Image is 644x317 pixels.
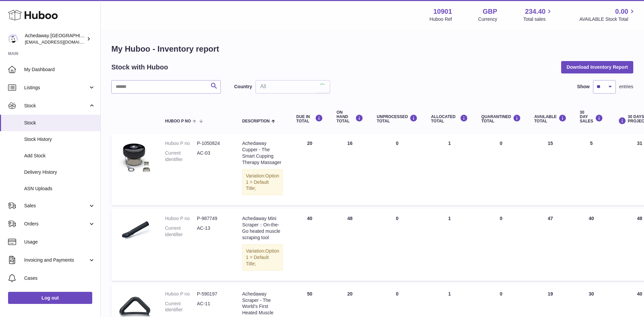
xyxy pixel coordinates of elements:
[528,134,573,205] td: 15
[165,291,197,297] dt: Huboo P no
[165,119,191,123] span: Huboo P no
[246,173,279,191] span: Option 1 = Default Title;
[431,114,468,123] div: ALLOCATED Total
[118,215,152,249] img: product image
[24,169,95,175] span: Delivery History
[296,114,323,123] div: DUE IN TOTAL
[579,7,636,22] a: 0.00 AVAILABLE Stock Total
[525,7,545,16] span: 234.40
[25,39,99,45] span: [EMAIL_ADDRESS][DOMAIN_NAME]
[197,225,229,238] dd: AC-13
[197,291,229,297] dd: P-590197
[24,257,88,263] span: Invoicing and Payments
[615,7,628,16] span: 0.00
[523,7,553,22] a: 234.40 Total sales
[165,140,197,147] dt: Huboo P no
[370,134,424,205] td: 0
[433,7,452,16] strong: 10901
[24,186,95,192] span: ASN Uploads
[24,66,95,73] span: My Dashboard
[197,140,229,147] dd: P-1050824
[24,221,88,227] span: Orders
[165,225,197,238] dt: Current identifier
[24,239,95,245] span: Usage
[424,209,475,280] td: 1
[118,140,152,174] img: product image
[573,209,610,280] td: 40
[234,84,252,90] label: Country
[197,215,229,222] dd: P-987749
[579,16,636,22] span: AVAILABLE Stock Total
[528,209,573,280] td: 47
[330,209,370,280] td: 48
[242,169,283,196] div: Variation:
[8,292,92,304] a: Log out
[197,150,229,163] dd: AC-03
[500,141,502,146] span: 0
[111,44,633,54] h1: My Huboo - Inventory report
[25,33,85,45] div: Achedaway [GEOGRAPHIC_DATA]
[242,140,283,166] div: Achedaway Cupper - The Smart Cupping Therapy Massager
[289,134,330,205] td: 20
[483,7,497,16] strong: GBP
[424,134,475,205] td: 1
[478,16,497,22] div: Currency
[165,301,197,313] dt: Current identifier
[246,248,279,266] span: Option 1 = Default Title;
[577,84,590,90] label: Show
[523,16,553,22] span: Total sales
[24,103,88,109] span: Stock
[573,134,610,205] td: 5
[24,203,88,209] span: Sales
[165,215,197,222] dt: Huboo P no
[500,291,502,297] span: 0
[242,215,283,241] div: Achedaway Mini Scraper：On-the-Go heated muscle scraping tool
[580,110,603,124] div: 30 DAY SALES
[165,150,197,163] dt: Current identifier
[24,120,95,126] span: Stock
[481,114,521,123] div: QUARANTINED Total
[336,110,363,124] div: ON HAND Total
[24,153,95,159] span: Add Stock
[24,275,95,281] span: Cases
[111,63,168,72] h2: Stock with Huboo
[8,34,18,44] img: admin@newpb.co.uk
[561,61,633,73] button: Download Inventory Report
[197,301,229,313] dd: AC-11
[330,134,370,205] td: 16
[430,16,452,22] div: Huboo Ref
[377,114,418,123] div: UNPROCESSED Total
[500,216,502,221] span: 0
[242,244,283,271] div: Variation:
[24,85,88,91] span: Listings
[242,119,270,123] span: Description
[289,209,330,280] td: 40
[24,136,95,143] span: Stock History
[619,84,633,90] span: entries
[534,114,567,123] div: AVAILABLE Total
[370,209,424,280] td: 0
